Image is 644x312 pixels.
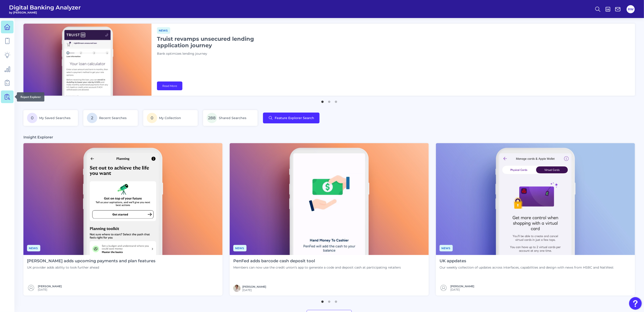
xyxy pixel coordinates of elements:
[327,98,331,103] button: 2
[157,81,182,90] a: Read More
[99,116,127,120] span: Recent Searches
[320,98,325,103] button: 1
[27,245,40,251] span: News
[627,5,635,13] button: RW
[27,246,40,250] a: News
[219,116,246,120] span: Shared Searches
[233,265,401,269] p: Members can now use the credit union’s app to generate a code and deposit cash at participating r...
[436,143,635,255] img: Appdates - Phone (9).png
[230,143,429,255] img: News - Phone.png
[629,297,642,310] button: Open Resource Center
[83,110,138,126] a: 2Recent Searches
[440,246,453,250] a: News
[233,246,247,250] a: News
[9,11,81,14] span: by [PERSON_NAME]
[23,143,222,255] img: News - Phone (4).png
[203,110,258,126] a: 288Shared Searches
[440,259,614,264] h4: UK appdates
[157,28,170,32] a: News
[38,288,62,291] span: [DATE]
[157,51,270,56] p: Bank optimizes lending journey
[9,4,81,11] span: Digital Banking Analyzer
[39,116,70,120] span: My Saved Searches
[17,92,44,102] div: Report Explorer
[207,113,217,123] span: 288
[27,113,37,123] span: 0
[334,98,338,103] button: 3
[159,116,181,120] span: My Collection
[147,113,157,123] span: 0
[143,110,198,126] a: 0My Collection
[23,110,78,126] a: 0My Saved Searches
[157,27,170,34] span: News
[440,245,453,251] span: News
[23,24,152,96] img: bannerImg
[334,298,338,303] button: 3
[87,113,97,123] span: 2
[275,116,314,120] span: Feature Explorer Search
[157,36,270,49] h1: Truist revamps unsecured lending application journey
[23,135,53,140] h3: Insight Explorer
[233,259,401,264] h4: PenFed adds barcode cash deposit tool
[263,113,320,123] button: Feature Explorer Search
[27,259,155,264] h4: [PERSON_NAME] adds upcoming payments and plan features
[242,285,266,288] a: [PERSON_NAME]
[327,298,331,303] button: 2
[242,288,266,292] span: [DATE]
[27,265,155,269] p: UK provider adds ability to look further ahead
[38,285,62,288] a: [PERSON_NAME]
[320,298,325,303] button: 1
[440,265,614,269] p: Our weekly collection of updates across interfaces, capabilities and design with news from HSBC a...
[233,245,247,251] span: News
[450,288,474,291] span: [DATE]
[450,285,474,288] a: [PERSON_NAME]
[233,285,240,292] img: MIchael McCaw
